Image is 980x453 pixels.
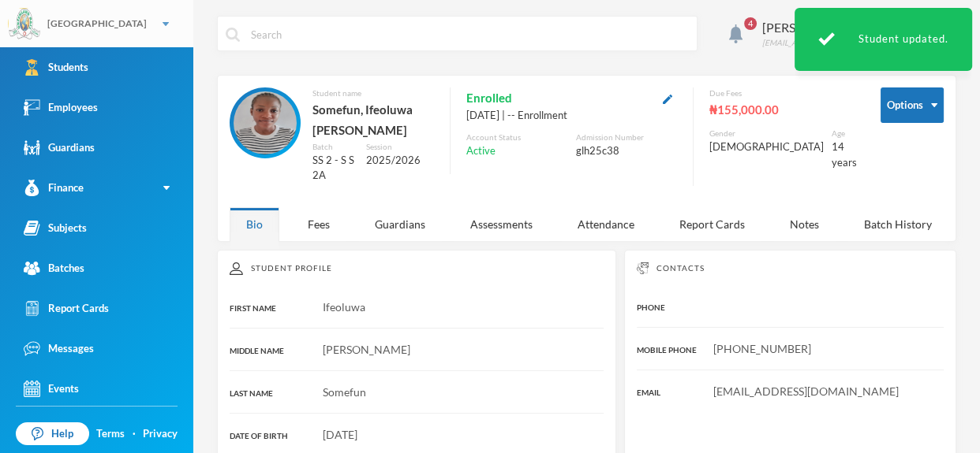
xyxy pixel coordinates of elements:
[832,139,857,170] div: 14 years
[366,153,434,169] div: 2025/2026
[709,139,824,155] div: [DEMOGRAPHIC_DATA]
[47,17,147,31] div: [GEOGRAPHIC_DATA]
[226,28,240,42] img: search
[312,141,354,153] div: Batch
[709,99,857,120] div: ₦155,000.00
[466,87,512,108] span: Enrolled
[249,17,689,52] input: Search
[24,180,84,196] div: Finance
[637,262,944,274] div: Contacts
[663,207,761,241] div: Report Cards
[709,87,857,99] div: Due Fees
[312,99,434,141] div: Somefun, Ifeoluwa [PERSON_NAME]
[847,207,948,241] div: Batch History
[230,262,604,275] div: Student Profile
[96,426,125,442] a: Terms
[744,17,757,30] span: 4
[466,132,567,143] div: Account Status
[323,300,365,314] span: Ifeoluwa
[24,260,84,277] div: Batches
[291,207,346,241] div: Fees
[576,143,677,159] div: glh25c38
[637,303,665,312] span: PHONE
[24,381,79,397] div: Events
[881,87,944,123] button: Options
[234,91,297,154] img: STUDENT
[576,132,677,143] div: Admission Number
[713,384,899,398] span: [EMAIL_ADDRESS][DOMAIN_NAME]
[713,342,811,355] span: [PHONE_NUMBER]
[133,426,136,442] div: ·
[773,207,836,241] div: Notes
[143,426,178,442] a: Privacy
[658,89,677,107] button: Edit
[24,340,94,357] div: Messages
[24,99,98,116] div: Employees
[323,385,366,399] span: Somefun
[312,87,434,99] div: Student name
[561,207,651,241] div: Attendance
[795,8,972,71] div: Student updated.
[323,428,357,441] span: [DATE]
[709,128,824,139] div: Gender
[832,128,857,139] div: Age
[24,300,109,317] div: Report Cards
[466,108,677,124] div: [DATE] | -- Enrollment
[24,59,88,76] div: Students
[24,220,87,236] div: Subjects
[466,143,496,159] span: Active
[762,37,895,49] div: [EMAIL_ADDRESS][DOMAIN_NAME]
[230,207,279,241] div: Bio
[358,207,442,241] div: Guardians
[16,422,89,446] a: Help
[323,343,410,356] span: [PERSON_NAME]
[312,153,354,184] div: SS 2 - S S 2A
[366,141,434,153] div: Session
[454,207,549,241] div: Assessments
[24,139,95,156] div: Guardians
[9,9,40,40] img: logo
